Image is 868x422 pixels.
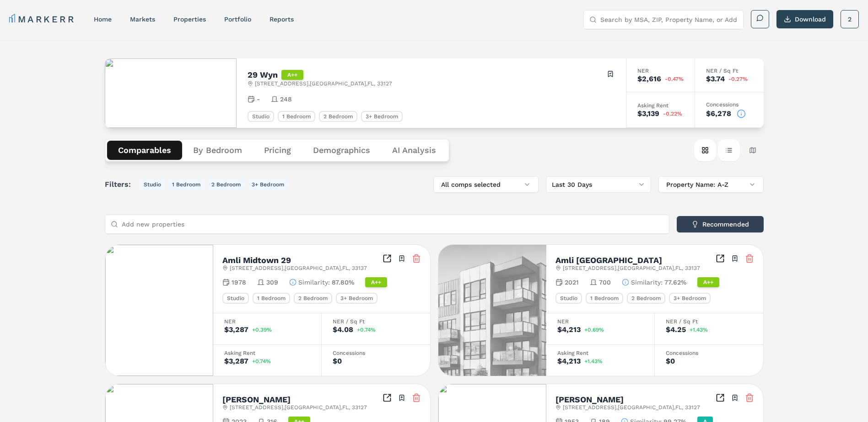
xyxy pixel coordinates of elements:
span: 87.80% [332,278,354,287]
button: AI Analysis [381,141,447,160]
div: Concessions [706,102,753,107]
h2: Amli [GEOGRAPHIC_DATA] [555,256,662,264]
div: $3,139 [637,110,659,117]
h2: [PERSON_NAME] [555,396,624,404]
span: [STREET_ADDRESS] , [GEOGRAPHIC_DATA] , FL , 33127 [230,404,367,411]
span: +1.43% [584,359,603,364]
span: - [257,95,260,104]
span: -0.27% [728,76,748,82]
div: $3,287 [224,358,248,365]
span: Filters: [105,179,136,190]
div: NER [224,319,310,324]
span: Similarity : [298,278,330,287]
div: 1 Bedroom [278,111,315,122]
div: Asking Rent [557,350,643,356]
span: [STREET_ADDRESS] , [GEOGRAPHIC_DATA] , FL , 33127 [563,404,700,411]
div: 2 Bedroom [319,111,357,122]
h2: Amli Midtown 29 [222,256,291,264]
span: 1978 [232,278,246,287]
div: NER [637,68,684,74]
a: reports [270,16,294,23]
button: 2 Bedroom [208,179,244,190]
div: Studio [555,293,582,304]
span: 248 [280,95,292,104]
span: +0.74% [357,327,376,332]
div: Studio [222,293,249,304]
div: $4,213 [557,358,581,365]
button: All comps selected [433,176,539,193]
button: By Bedroom [182,141,253,160]
input: Add new properties [122,215,663,233]
span: -0.47% [665,76,684,82]
span: [STREET_ADDRESS] , [GEOGRAPHIC_DATA] , FL , 33137 [230,264,367,272]
div: NER / Sq Ft [333,319,419,324]
div: $2,616 [637,75,661,83]
button: 3+ Bedroom [248,179,288,190]
span: 700 [599,278,611,287]
div: A++ [365,277,387,287]
div: Concessions [666,350,752,356]
a: Inspect Comparables [716,393,725,402]
h2: 29 Wyn [248,71,278,79]
span: 77.62% [664,278,686,287]
span: 2 [848,15,852,24]
input: Search by MSA, ZIP, Property Name, or Address [600,11,738,29]
div: Asking Rent [224,350,310,356]
div: 1 Bedroom [253,293,290,304]
div: $4,213 [557,326,581,333]
div: A++ [281,70,303,80]
div: NER / Sq Ft [706,68,753,74]
div: $0 [333,358,342,365]
a: Portfolio [224,16,251,23]
a: Inspect Comparables [716,254,725,263]
div: 3+ Bedroom [669,293,711,304]
span: Similarity : [631,278,663,287]
span: -0.22% [663,111,682,116]
div: $3.74 [706,75,725,83]
button: Recommended [677,216,764,232]
button: Studio [140,179,165,190]
a: home [94,16,112,23]
span: [STREET_ADDRESS] , [GEOGRAPHIC_DATA] , FL , 33127 [255,80,392,87]
h2: [PERSON_NAME] [222,396,291,404]
div: 3+ Bedroom [361,111,403,122]
button: Demographics [302,141,381,160]
a: MARKERR [9,13,75,26]
a: Inspect Comparables [383,254,392,263]
span: [STREET_ADDRESS] , [GEOGRAPHIC_DATA] , FL , 33137 [563,264,700,272]
div: A++ [697,277,719,287]
button: 1 Bedroom [168,179,204,190]
div: Concessions [333,350,419,356]
div: 1 Bedroom [586,293,623,304]
span: 309 [266,278,278,287]
button: Pricing [253,141,302,160]
div: $4.25 [666,326,686,333]
button: Property Name: A-Z [658,176,764,193]
button: 2 [841,10,859,28]
span: +1.43% [690,327,708,332]
span: +0.39% [252,327,272,332]
span: +0.74% [252,359,271,364]
div: $6,278 [706,110,731,117]
button: Comparables [107,141,182,160]
a: Inspect Comparables [383,393,392,402]
div: $4.08 [333,326,353,333]
div: Studio [248,111,274,122]
div: 2 Bedroom [294,293,332,304]
a: properties [173,16,206,23]
a: markets [130,16,155,23]
div: Asking Rent [637,103,684,108]
span: 2021 [565,278,579,287]
div: 2 Bedroom [627,293,665,304]
div: NER [557,319,643,324]
button: Download [776,10,833,28]
div: $3,287 [224,326,248,333]
div: 3+ Bedroom [336,293,377,304]
span: +0.69% [584,327,604,332]
div: $0 [666,358,675,365]
div: NER / Sq Ft [666,319,752,324]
